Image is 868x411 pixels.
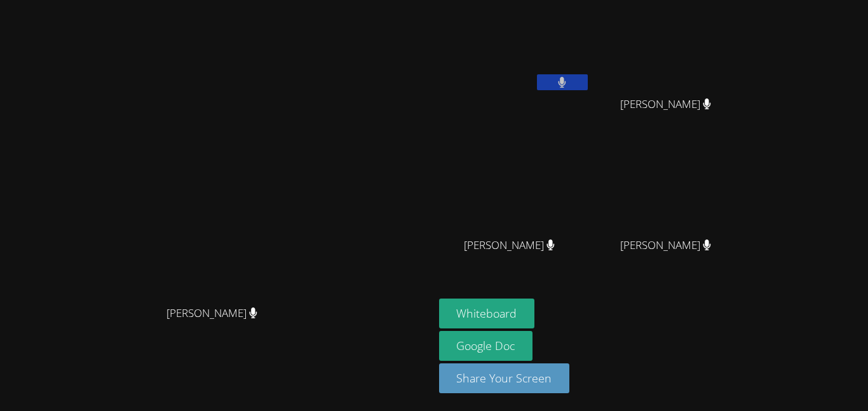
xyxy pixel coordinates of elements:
[620,95,711,114] span: [PERSON_NAME]
[464,236,555,255] span: [PERSON_NAME]
[439,363,570,393] button: Share Your Screen
[439,331,533,361] a: Google Doc
[166,304,257,323] span: [PERSON_NAME]
[439,299,535,328] button: Whiteboard
[620,236,711,255] span: [PERSON_NAME]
